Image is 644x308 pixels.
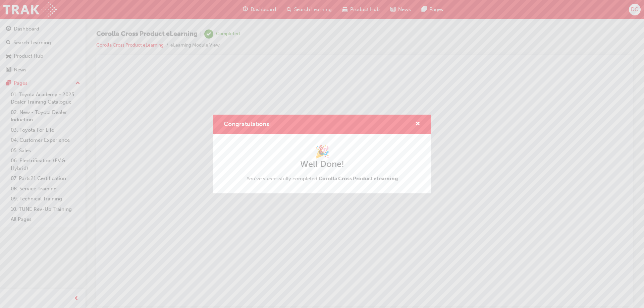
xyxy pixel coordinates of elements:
span: Corolla Cross Product eLearning [319,176,398,182]
button: cross-icon [415,120,420,128]
span: Congratulations! [224,120,271,128]
div: You may now leave this page. [3,119,524,127]
div: 👋 Bye! [3,101,524,112]
h1: 🎉 [247,144,398,159]
span: You've successfully completed [247,175,398,183]
div: Congratulations! [213,115,431,193]
h2: Well Done! [247,159,398,170]
span: cross-icon [415,121,420,127]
